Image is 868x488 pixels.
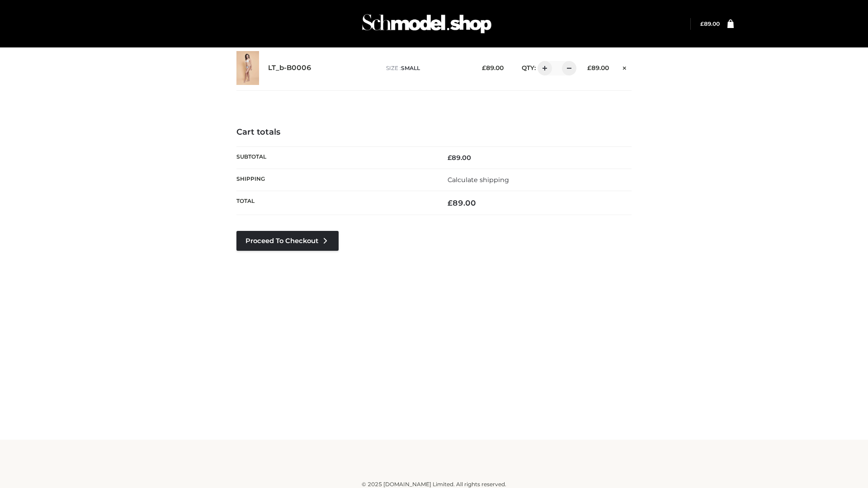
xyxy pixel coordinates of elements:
p: size : [386,64,468,72]
a: Calculate shipping [448,176,509,184]
th: Subtotal [236,146,434,169]
span: SMALL [401,65,420,71]
div: QTY: [513,61,573,75]
h4: Cart totals [236,127,632,137]
a: Remove this item [618,61,632,73]
a: £89.00 [700,20,720,27]
img: LT_b-B0006 - SMALL [236,51,259,85]
th: Shipping [236,169,434,191]
bdi: 89.00 [587,64,609,71]
bdi: 89.00 [448,198,476,207]
bdi: 89.00 [448,154,471,162]
th: Total [236,191,434,215]
a: LT_b-B0006 [268,64,311,72]
span: £ [448,198,453,207]
img: Schmodel Admin 964 [359,6,495,42]
a: Proceed to Checkout [236,231,339,251]
span: £ [700,20,704,27]
span: £ [482,64,486,71]
bdi: 89.00 [700,20,720,27]
span: £ [587,64,591,71]
span: £ [448,154,452,162]
bdi: 89.00 [482,64,504,71]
